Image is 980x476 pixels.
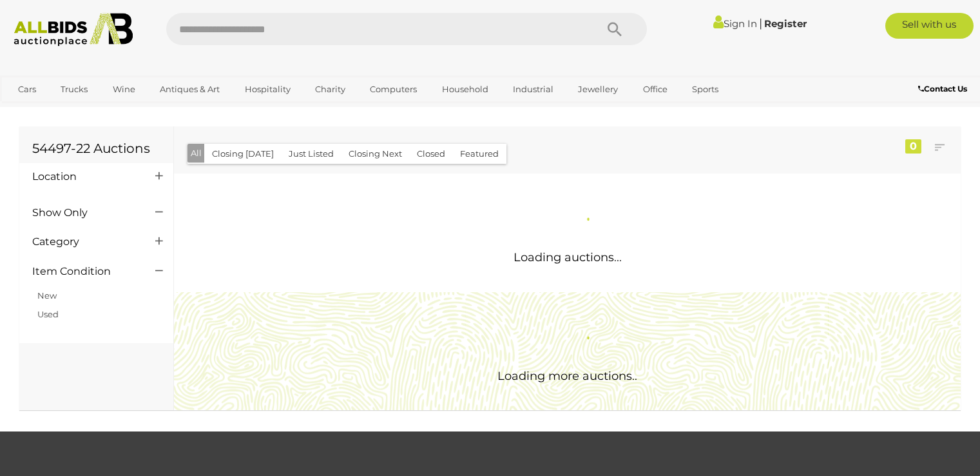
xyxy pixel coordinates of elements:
button: Featured [452,144,506,164]
a: Wine [104,79,144,100]
h1: 54497-22 Auctions [32,141,160,155]
button: All [187,144,205,163]
button: Search [582,13,647,45]
h4: Item Condition [32,266,136,277]
a: Household [434,79,497,100]
h4: Location [32,171,136,183]
b: Contact Us [918,84,967,94]
h4: Show Only [32,207,136,219]
a: Sign In [713,17,757,30]
a: Hospitality [236,79,299,100]
span: | [759,16,762,30]
button: Closing Next [341,144,410,164]
a: Industrial [504,79,562,100]
a: Antiques & Art [151,79,228,100]
img: Allbids.com.au [7,13,140,46]
h4: Category [32,236,136,248]
a: Cars [10,79,44,100]
a: Sports [684,79,727,100]
a: Computers [361,79,425,100]
div: 0 [905,139,921,154]
a: Sell with us [885,13,974,39]
a: [GEOGRAPHIC_DATA] [10,100,118,121]
a: Office [635,79,676,100]
span: Loading auctions... [514,250,622,264]
a: Contact Us [918,82,970,96]
button: Closed [409,144,453,164]
span: Loading more auctions.. [497,369,637,383]
a: Trucks [52,79,96,100]
a: Jewellery [570,79,626,100]
a: Charity [307,79,354,100]
a: Register [764,17,807,30]
button: Just Listed [281,144,341,164]
a: New [37,290,57,301]
a: Used [37,309,59,319]
button: Closing [DATE] [204,144,282,164]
